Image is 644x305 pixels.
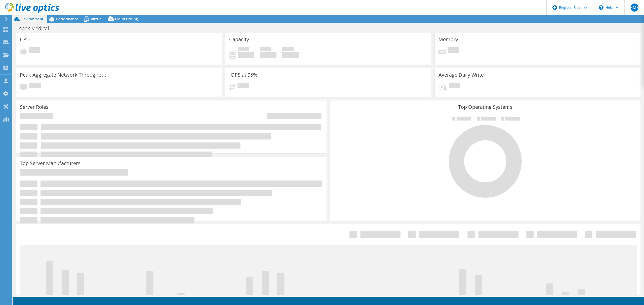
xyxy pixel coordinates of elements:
[20,104,49,110] h3: Server Roles
[20,161,80,166] h3: Top Server Manufacturers
[115,17,138,21] span: Cloud Pricing
[630,4,638,12] span: HMX
[229,72,257,78] h3: IOPS at 95%
[260,47,271,52] span: Free
[438,72,484,78] h3: Average Daily Write
[282,52,299,58] h4: 0 GiB
[448,47,459,54] span: Pending
[260,52,276,58] h4: 0 GiB
[449,83,460,89] span: Pending
[237,83,249,89] span: Pending
[238,52,254,58] h4: 0 GiB
[16,26,57,31] h1: Abex Medical
[29,47,40,54] span: Pending
[334,104,637,110] h3: Top Operating Systems
[282,47,294,52] span: Total
[438,37,458,42] h3: Memory
[599,5,603,10] svg: \n
[20,72,106,78] h3: Peak Aggregate Network Throughput
[21,17,44,21] span: Environment
[238,47,249,52] span: Used
[20,37,30,42] h3: CPU
[29,83,41,89] span: Pending
[91,17,102,21] span: Virtual
[229,37,249,42] h3: Capacity
[56,17,78,21] span: Performance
